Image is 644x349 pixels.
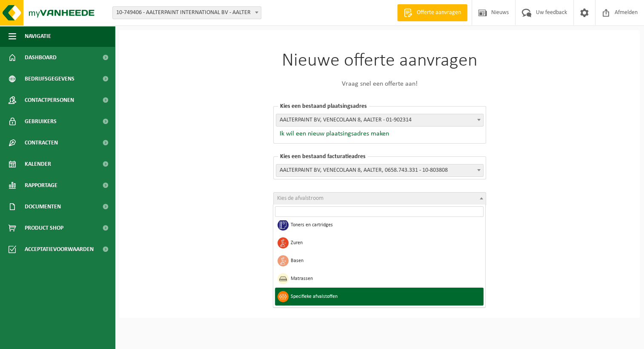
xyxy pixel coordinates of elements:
span: AALTERPAINT BV, VENECOLAAN 8, AALTER, 0658.743.331 - 10-803808 [276,164,484,177]
span: Contactpersonen [25,89,74,111]
span: Offerte aanvragen [415,9,463,17]
span: Rapportage [25,175,57,196]
span: Kies een bestaand plaatsingsadres [278,103,369,110]
span: Acceptatievoorwaarden [25,239,94,260]
span: Specifieke afvalstoffen [291,294,479,299]
a: Offerte aanvragen [397,4,467,21]
span: Kies een bestaand facturatieadres [278,153,368,160]
span: Contracten [25,132,58,153]
span: Bedrijfsgegevens [25,68,74,89]
span: AALTERPAINT BV, VENECOLAAN 8, AALTER, 0658.743.331 - 10-803808 [276,164,483,176]
span: Product Shop [25,217,63,239]
h1: Nieuwe offerte aanvragen [273,52,486,70]
span: AALTERPAINT BV, VENECOLAAN 8, AALTER - 01-902314 [276,114,483,126]
span: Toners en cartridges [291,222,479,228]
span: Dashboard [25,47,57,68]
span: Basen [291,258,479,263]
span: Matrassen [291,276,479,281]
span: Gebruikers [25,111,57,132]
span: 10-749406 - AALTERPAINT INTERNATIONAL BV - AALTER [113,7,261,19]
p: Vraag snel een offerte aan! [273,79,486,89]
span: Navigatie [25,26,51,47]
span: Documenten [25,196,61,217]
span: Zuren [291,240,479,245]
span: Kies de afvalstroom [277,195,323,202]
span: AALTERPAINT BV, VENECOLAAN 8, AALTER - 01-902314 [276,114,484,127]
span: 10-749406 - AALTERPAINT INTERNATIONAL BV - AALTER [112,6,261,19]
span: Kalender [25,153,51,175]
button: Ik wil een nieuw plaatsingsadres maken [276,130,389,138]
